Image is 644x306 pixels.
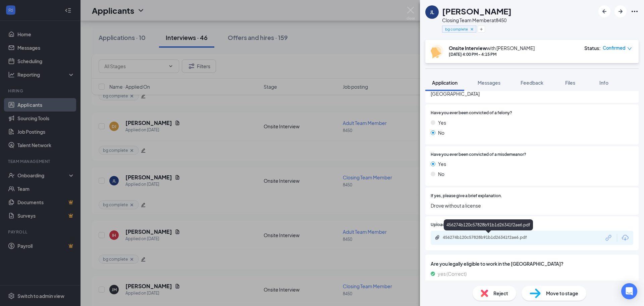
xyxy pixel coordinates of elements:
[442,17,512,24] div: Closing Team Member at 8450
[546,290,578,297] span: Move to stage
[600,7,608,15] svg: ArrowLeftNew
[430,9,434,15] div: JL
[431,151,526,158] span: Have you ever been convicted of a misdemeanor?
[521,80,543,86] span: Feedback
[616,7,625,15] svg: ArrowRight
[445,26,468,32] span: bg complete
[431,222,461,228] span: Upload Resume
[431,193,502,199] span: If yes, please give a brief explanation.
[631,7,639,15] svg: Ellipses
[438,270,467,277] span: yes (Correct)
[435,235,440,240] svg: Paperclip
[621,283,637,299] div: Open Intercom Messenger
[435,235,543,241] a: Paperclip456274b120c57828b91b1d26341f2ae6.pdf
[565,80,575,86] span: Files
[478,26,485,33] button: Plus
[449,45,487,51] b: Onsite Interview
[614,5,627,17] button: ArrowRight
[604,233,613,242] svg: Link
[431,110,512,116] span: Have you ever been convicted of a felony?
[449,45,535,51] div: with [PERSON_NAME]
[438,280,443,288] span: no
[431,90,633,97] span: [GEOGRAPHIC_DATA]
[627,46,632,51] span: down
[431,202,633,209] span: Drove without a license
[493,290,508,297] span: Reject
[621,234,629,242] svg: Download
[470,27,474,32] svg: Cross
[479,27,483,31] svg: Plus
[438,170,444,178] span: No
[444,219,533,230] div: 456274b120c57828b91b1d26341f2ae6.pdf
[599,80,608,86] span: Info
[603,45,626,51] span: Confirmed
[442,5,512,17] h1: [PERSON_NAME]
[431,260,633,267] span: Are you legally eligible to work in the [GEOGRAPHIC_DATA]?
[443,235,537,240] div: 456274b120c57828b91b1d26341f2ae6.pdf
[432,80,458,86] span: Application
[438,119,446,126] span: Yes
[598,5,610,17] button: ArrowLeftNew
[584,45,601,51] div: Status :
[438,160,446,168] span: Yes
[449,51,535,57] div: [DATE] 4:00 PM - 4:15 PM
[478,80,500,86] span: Messages
[438,129,444,136] span: No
